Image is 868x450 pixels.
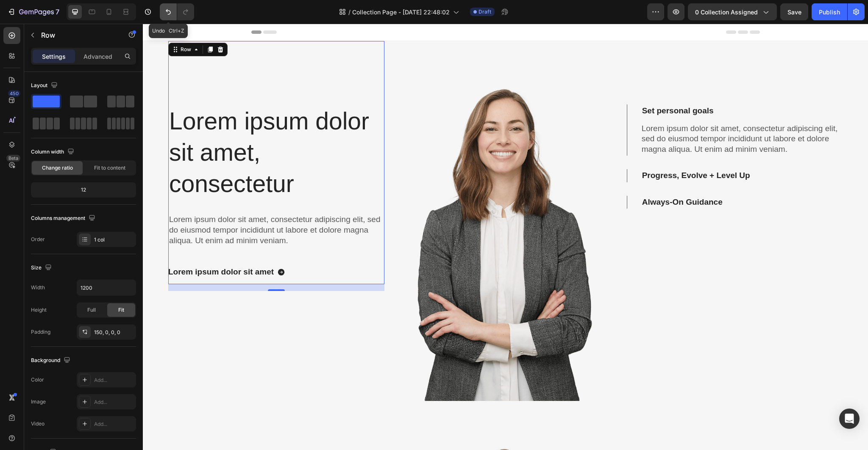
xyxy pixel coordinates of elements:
span: Fit to content [94,164,125,172]
div: Column width [31,146,76,158]
div: Layout [31,80,59,91]
div: Add... [94,398,134,406]
iframe: Design area [143,24,868,450]
p: Lorem ipsum dolor sit amet, consectetur adipiscing elit, sed do eiusmod tempor incididunt ut labo... [499,100,698,131]
p: Advanced [83,52,112,61]
div: Video [31,420,45,428]
p: 7 [56,7,59,17]
p: Row [41,30,113,40]
div: Width [31,284,45,291]
p: Settings [42,52,66,61]
div: Image [31,398,46,406]
p: Set personal goals [499,82,571,93]
span: / [348,8,351,16]
p: Progress, Evolve + Level Up [499,147,607,157]
button: Save [780,3,808,20]
div: Size [31,262,53,274]
span: Draft [479,8,491,16]
button: 7 [3,3,63,20]
div: Beta [6,155,20,162]
button: Publish [812,3,847,20]
div: Add... [94,420,134,428]
div: Add... [94,376,134,384]
div: 150, 0, 0, 0 [94,329,134,336]
span: Change ratio [42,164,73,172]
p: Always-On Guidance [499,173,580,184]
div: Background [31,355,72,366]
div: Undo/Redo [160,3,194,20]
div: 12 [33,184,134,196]
span: Save [787,8,801,16]
div: Padding [31,328,50,336]
span: Full [87,306,96,314]
span: Collection Page - [DATE] 22:48:02 [352,8,450,16]
button: 0 collection assigned [688,3,777,20]
div: Order [31,236,45,243]
div: 450 [8,90,20,97]
div: 1 col [94,236,134,244]
div: Columns management [31,213,97,224]
div: Publish [819,8,840,16]
span: 0 collection assigned [695,8,758,16]
div: Open Intercom Messenger [839,409,860,429]
input: Auto [77,280,136,295]
div: Height [31,306,47,314]
div: Color [31,376,44,384]
span: Fit [118,306,124,314]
